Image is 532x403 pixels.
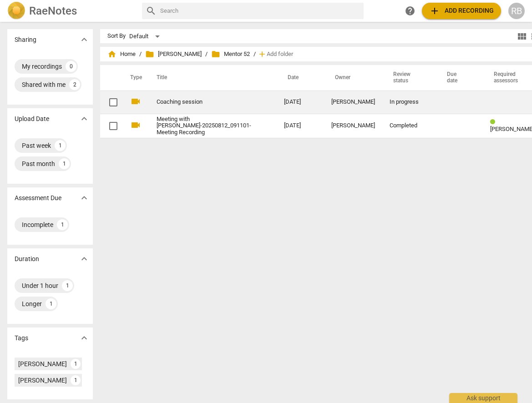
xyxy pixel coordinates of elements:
[107,33,126,40] div: Sort By
[77,252,91,266] button: Show more
[145,50,154,59] span: folder
[79,113,90,124] span: expand_more
[139,51,142,58] span: /
[123,65,146,91] th: Type
[77,112,91,126] button: Show more
[107,50,117,59] span: home
[390,122,429,129] div: Completed
[429,5,440,16] span: add
[253,51,256,58] span: /
[22,299,42,308] div: Longer
[402,3,418,19] a: Help
[7,2,135,20] a: LogoRaeNotes
[29,5,77,17] h2: RaeNotes
[71,359,81,369] div: 1
[15,114,49,124] p: Upload Date
[130,120,141,131] span: videocam
[508,3,525,19] button: RB
[405,5,415,16] span: help
[277,114,324,138] td: [DATE]
[324,65,382,91] th: Owner
[517,31,527,42] span: view_module
[390,99,429,106] div: In progress
[22,141,51,150] div: Past week
[145,50,202,59] span: [PERSON_NAME]
[15,254,39,264] p: Duration
[449,393,517,403] div: Ask support
[22,281,58,290] div: Under 1 hour
[490,119,499,126] span: Review status: completed
[7,2,25,20] img: Logo
[429,5,494,16] span: Add recording
[77,331,91,345] button: Show more
[129,29,163,44] div: Default
[55,140,66,151] div: 1
[146,5,157,16] span: search
[79,332,90,343] span: expand_more
[331,122,375,129] div: [PERSON_NAME]
[211,50,250,59] span: Mentor 52
[22,62,62,71] div: My recordings
[79,192,90,203] span: expand_more
[15,193,61,203] p: Assessment Due
[77,191,91,205] button: Show more
[22,220,53,229] div: Incomplete
[331,99,375,106] div: [PERSON_NAME]
[436,65,483,91] th: Due date
[382,65,436,91] th: Review status
[267,51,293,58] span: Add folder
[22,80,66,89] div: Shared with me
[71,375,81,385] div: 1
[160,4,360,18] input: Search
[146,65,277,91] th: Title
[157,99,251,106] a: Coaching session
[77,33,91,46] button: Show more
[59,158,70,169] div: 1
[79,34,90,45] span: expand_more
[157,116,251,136] a: Meeting with [PERSON_NAME]-20250812_091101-Meeting Recording
[18,359,67,368] div: [PERSON_NAME]
[18,376,67,385] div: [PERSON_NAME]
[422,3,501,19] button: Upload
[211,50,220,59] span: folder
[15,35,36,45] p: Sharing
[277,65,324,91] th: Date
[79,253,90,264] span: expand_more
[66,61,76,72] div: 0
[62,280,73,291] div: 1
[515,30,529,43] button: Tile view
[277,91,324,114] td: [DATE]
[205,51,208,58] span: /
[107,50,136,59] span: Home
[22,159,55,168] div: Past month
[15,333,28,343] p: Tags
[69,79,80,90] div: 2
[46,298,56,309] div: 1
[57,219,68,230] div: 1
[258,50,267,59] span: add
[130,96,141,107] span: videocam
